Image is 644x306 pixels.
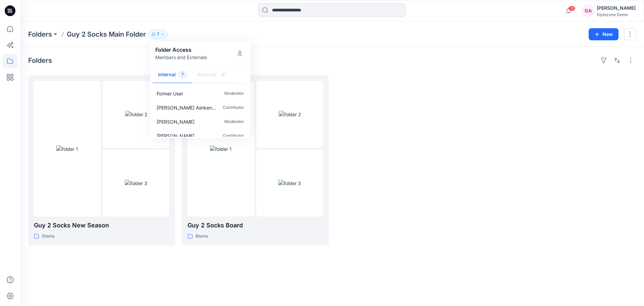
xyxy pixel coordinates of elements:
div: Stylezone Demo [597,12,636,17]
p: Guy Heimann [157,132,195,139]
a: Folders [28,30,52,39]
a: folder 1folder 2folder 3Guy 2 Socks Board8items [182,75,329,246]
a: [PERSON_NAME]Moderator [151,115,249,129]
p: 7 [157,31,159,38]
button: Internal [153,67,192,84]
p: 5 items [42,233,54,240]
p: Contributor [223,132,244,139]
img: folder 1 [56,145,78,152]
p: Folder Access [155,46,207,54]
img: folder 1 [210,145,232,152]
p: 8 items [196,233,208,240]
p: Yael Waitz Ashkenazi [157,104,217,111]
p: Moderator [224,90,244,97]
span: 30 [568,6,576,11]
p: Guy 2 Socks Main Folder [67,30,146,39]
p: Guy Aharoni [157,118,195,125]
div: GA [582,5,594,17]
p: Contributor [223,104,244,111]
a: folder 1folder 2folder 3Guy 2 Socks New Season5items [28,75,175,246]
a: [PERSON_NAME] AshkenaziContributor [151,100,249,115]
img: folder 2 [125,111,147,118]
p: Guy 2 Socks New Season [34,221,169,230]
p: Guy 2 Socks Board [187,221,323,230]
a: Former UserModerator [151,86,249,100]
span: 7 [178,71,187,78]
a: [PERSON_NAME]Contributor [151,129,249,143]
img: folder 3 [125,180,147,187]
button: Manage Users [234,48,245,59]
img: folder 2 [279,111,301,118]
div: [PERSON_NAME] [597,4,636,12]
span: 0 [219,71,228,78]
button: 7 [149,30,168,39]
button: External [192,67,233,84]
img: folder 3 [278,180,301,187]
h4: Folders [28,56,52,64]
p: Former User [157,90,183,97]
p: Members and Externals [155,54,207,61]
p: Moderator [224,118,244,125]
button: New [589,28,619,40]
